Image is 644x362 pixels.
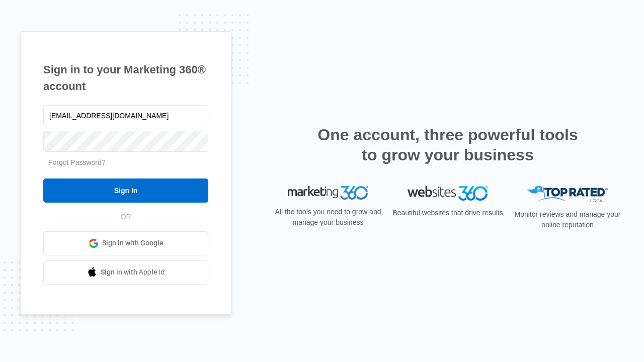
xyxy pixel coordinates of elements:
[101,267,165,278] span: Sign in with Apple Id
[288,186,368,200] img: Marketing 360
[114,212,138,222] span: OR
[43,178,208,203] input: Sign In
[43,260,208,285] a: Sign in with Apple Id
[511,209,624,230] p: Monitor reviews and manage your online reputation
[391,208,504,218] p: Beautiful websites that drive results
[272,207,384,228] p: All the tools you need to grow and manage your business
[102,238,164,248] span: Sign in with Google
[43,231,208,255] a: Sign in with Google
[48,158,106,166] a: Forgot Password?
[527,186,608,203] img: Top Rated Local
[43,105,208,126] input: Email
[314,125,581,165] h2: One account, three powerful tools to grow your business
[408,186,488,201] img: Websites 360
[43,61,208,95] h1: Sign in to your Marketing 360® account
